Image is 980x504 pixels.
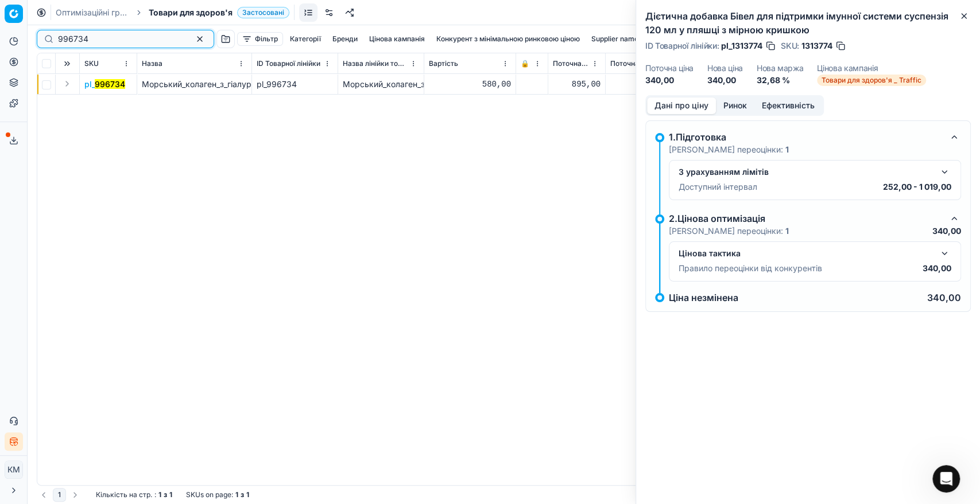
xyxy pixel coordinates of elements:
span: 1313774 [801,40,832,52]
div: Цінова тактика [679,248,933,259]
div: 895,00 [610,79,687,90]
strong: з [164,490,167,499]
span: pl_1313774 [721,40,762,52]
strong: 1 [235,490,238,499]
div: 1.Підготовка [669,130,943,144]
span: Вартість [429,59,458,68]
mark: 996734 [95,79,125,89]
span: Товари для здоров'я _ Traffic [817,75,926,86]
strong: 1 [169,490,172,499]
div: 2.Цінова оптимізація [669,212,943,225]
dd: 340,00 [645,75,694,86]
strong: 1 [158,490,161,499]
h2: Дієтична добавка Бівел для підтримки імунної системи суспензія 120 мл у пляшці з мірною кришкою [645,9,971,37]
input: Пошук по SKU або назві [58,33,184,45]
dt: Нова ціна [707,64,743,72]
strong: 1 [246,490,249,499]
span: SKU [84,59,99,68]
span: pl_ [84,79,125,90]
button: Ринок [716,97,754,114]
p: 340,00 [932,225,961,237]
span: ID Товарної лінійки : [645,42,719,50]
button: Фільтр [237,32,283,46]
span: Назва [142,59,162,68]
span: Поточна промо ціна [610,59,675,68]
span: Товари для здоров'яЗастосовані [149,7,289,18]
dd: 32,68 % [757,75,804,86]
span: Назва лінійки товарів [343,59,408,68]
dt: Цінова кампанія [817,64,926,72]
button: Категорії [285,32,326,46]
span: Товари для здоров'я [149,7,233,18]
span: Застосовані [237,7,289,18]
div: 895,00 [553,79,601,90]
p: [PERSON_NAME] переоцінки: [669,144,789,155]
span: КM [5,461,22,478]
button: КM [5,460,23,479]
p: 340,00 [923,263,951,274]
div: : [96,490,172,499]
iframe: Intercom live chat [932,465,960,493]
button: Бренди [328,32,362,46]
p: Ціна незмінена [669,293,738,302]
div: Морський_колаген_з_гіалуроновою_кислотою_та_вітаміном_С_Biotus_Marine_Sourced_Collagen_Peptid_154... [343,79,419,90]
strong: 1 [785,144,789,154]
nav: pagination [37,488,82,502]
div: 580,00 [429,79,511,90]
div: pl_996734 [257,79,333,90]
strong: 1 [785,226,789,236]
span: Поточна ціна [553,59,589,68]
strong: з [241,490,244,499]
p: [PERSON_NAME] переоцінки: [669,225,789,237]
span: SKU : [781,42,799,50]
dt: Нова маржа [757,64,804,72]
p: 340,00 [927,293,961,302]
span: Кількість на стр. [96,490,152,499]
button: Go to next page [68,488,82,502]
dt: Поточна ціна [645,64,694,72]
button: pl_996734 [84,79,125,90]
button: Expand all [60,57,74,71]
span: SKUs on page : [186,490,233,499]
div: З урахуванням лімітів [679,166,933,178]
button: Ефективність [754,97,822,114]
span: Морський_колаген_з_гіалуроновою_кислотою_та_вітаміном_С_Biotus_Marine_Sourced_Collagen_Peptid_154... [142,79,636,89]
button: 1 [53,488,66,502]
span: ID Товарної лінійки [257,59,320,68]
nav: breadcrumb [56,7,289,18]
span: 🔒 [521,59,529,68]
dd: 340,00 [707,75,743,86]
a: Оптимізаційні групи [56,7,129,18]
button: Дані про ціну [647,97,716,114]
button: Supplier name [587,32,643,46]
button: Цінова кампанія [365,32,429,46]
button: Go to previous page [37,488,51,502]
p: 252,00 - 1 019,00 [883,181,951,193]
button: Конкурент з мінімальною ринковою ціною [432,32,584,46]
p: Правило переоцінки від конкурентів [679,263,822,274]
button: Expand [60,77,74,91]
p: Доступний інтервал [679,181,757,193]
